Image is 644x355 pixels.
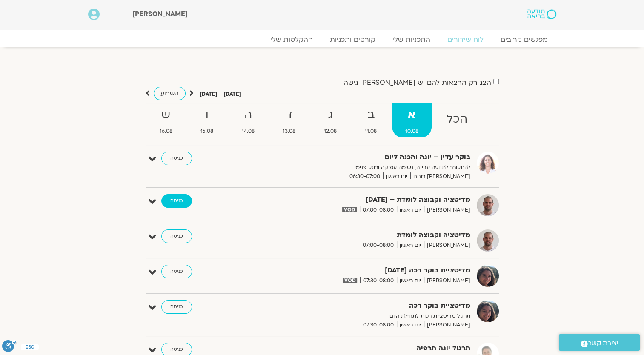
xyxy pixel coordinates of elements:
a: השבוע [154,87,186,100]
strong: א [392,106,432,125]
span: יום ראשון [397,206,424,215]
a: ו15.08 [187,103,227,137]
a: כניסה [161,265,192,278]
a: הכל [433,103,481,137]
p: [DATE] - [DATE] [200,90,241,99]
a: ד13.08 [269,103,309,137]
span: 07:00-08:00 [360,241,397,250]
strong: מדיטציית בוקר רכה [DATE] [262,265,470,276]
label: הצג רק הרצאות להם יש [PERSON_NAME] גישה [343,79,491,86]
strong: בוקר עדין – יוגה והכנה ליום [262,152,470,163]
strong: הכל [433,110,481,129]
p: תרגול מדיטציות רכות לתחילת היום [262,312,470,321]
strong: ו [187,106,227,125]
a: התכניות שלי [384,35,439,44]
span: [PERSON_NAME] [424,206,470,215]
span: 07:30-08:00 [360,276,397,285]
span: 10.08 [392,127,432,136]
span: [PERSON_NAME] [132,9,188,19]
img: vodicon [342,207,356,212]
span: יום ראשון [397,241,424,250]
a: לוח שידורים [439,35,492,44]
span: יצירת קשר [588,338,618,349]
a: יצירת קשר [559,334,640,351]
a: קורסים ותכניות [321,35,384,44]
span: 11.08 [352,127,390,136]
span: 07:30-08:00 [360,321,397,329]
a: ש16.08 [146,103,186,137]
a: כניסה [161,300,192,314]
span: 12.08 [311,127,350,136]
span: השבוע [160,89,179,97]
span: יום ראשון [383,172,410,181]
strong: ג [311,106,350,125]
a: כניסה [161,194,192,208]
span: 13.08 [269,127,309,136]
strong: מדיטציית בוקר רכה [262,300,470,312]
span: 07:00-08:00 [360,206,397,215]
span: יום ראשון [397,276,424,285]
span: 14.08 [229,127,268,136]
a: ההקלטות שלי [262,35,321,44]
span: [PERSON_NAME] [424,276,470,285]
span: 15.08 [187,127,227,136]
strong: ד [269,106,309,125]
a: כניסה [161,229,192,243]
span: [PERSON_NAME] [424,241,470,250]
span: 16.08 [146,127,186,136]
a: ה14.08 [229,103,268,137]
a: ג12.08 [311,103,350,137]
strong: ש [146,106,186,125]
img: vodicon [343,278,357,283]
nav: Menu [88,35,556,44]
span: [PERSON_NAME] רוחם [410,172,470,181]
a: ב11.08 [352,103,390,137]
a: א10.08 [392,103,432,137]
strong: מדיטציה וקבוצה לומדת [262,229,470,241]
strong: תרגול יוגה תרפיה [262,343,470,354]
strong: ב [352,106,390,125]
span: יום ראשון [397,321,424,329]
a: כניסה [161,152,192,165]
p: להתעורר לתנועה עדינה, נשימה עמוקה ורוגע פנימי [262,163,470,172]
span: [PERSON_NAME] [424,321,470,329]
strong: מדיטציה וקבוצה לומדת – [DATE] [262,194,470,206]
span: 06:30-07:00 [346,172,383,181]
strong: ה [229,106,268,125]
a: מפגשים קרובים [492,35,556,44]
